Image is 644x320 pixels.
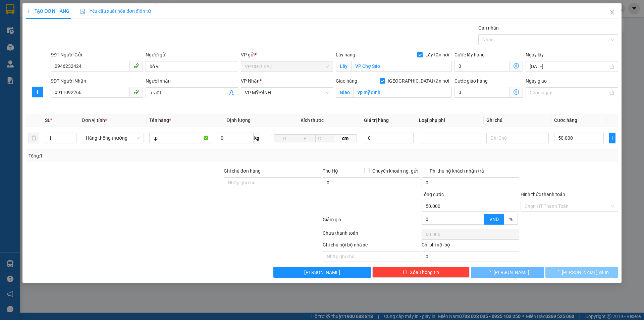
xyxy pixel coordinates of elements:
span: VP MỸ ĐÌNH [245,88,329,98]
input: R [295,134,316,142]
span: Giá trị hàng [364,118,389,123]
button: deleteXóa Thông tin [372,267,470,278]
span: dollar-circle [514,63,519,68]
span: Hàng thông thường [86,133,140,143]
span: VND [489,217,499,222]
label: Cước giao hàng [454,78,488,84]
span: Tổng cước [422,192,444,197]
div: Chi phí nội bộ [422,241,519,251]
span: VP CHỢ SÁO [245,61,329,72]
div: SĐT Người Gửi [51,51,143,58]
span: Giao [336,87,354,98]
button: Close [603,3,622,22]
span: [PERSON_NAME] [304,269,340,276]
span: TẠO ĐƠN HÀNG [26,8,69,14]
div: SĐT Người Nhận [51,77,143,85]
label: Ghi chú đơn hàng [224,168,261,174]
span: phone [133,63,139,68]
span: Lấy hàng [336,52,355,57]
span: [PERSON_NAME] và In [562,269,609,276]
button: delete [29,133,39,143]
input: 0 [364,133,414,143]
label: Cước lấy hàng [454,52,485,57]
button: [PERSON_NAME] [273,267,371,278]
input: Cước giao hàng [454,87,510,98]
span: plus [609,135,615,141]
input: VD: Bàn, Ghế [149,133,211,143]
span: % [509,217,513,222]
span: Yêu cầu xuất hóa đơn điện tử [80,8,151,14]
input: Ngày giao [530,89,608,96]
span: phone [133,89,139,95]
span: Cước hàng [554,118,577,123]
input: Giao tận nơi [354,87,452,98]
span: plus [33,89,43,95]
th: Loại phụ phí [416,114,484,127]
label: Hình thức thanh toán [521,192,565,197]
div: VP gửi [241,51,333,58]
span: Chuyển khoản ng. gửi [370,167,420,175]
span: [GEOGRAPHIC_DATA] tận nơi [385,77,452,85]
span: user-add [229,90,234,95]
th: Ghi chú [484,114,551,127]
button: [PERSON_NAME] và In [545,267,618,278]
div: Chưa thanh toán [322,229,421,241]
div: Người nhận [146,77,238,85]
input: Lấy tận nơi [351,61,452,72]
img: icon [80,9,86,14]
input: D [274,134,295,142]
span: Định lượng [226,118,250,123]
input: Nhập ghi chú [323,251,420,262]
input: C [315,134,334,142]
button: plus [32,87,43,97]
button: [PERSON_NAME] [471,267,544,278]
span: delete [402,270,407,275]
span: Tên hàng [149,118,171,123]
span: close [609,10,615,15]
span: Phí thu hộ khách nhận trả [427,167,487,175]
label: Gán nhãn [478,25,499,31]
span: kg [254,133,260,143]
span: [PERSON_NAME] [493,269,529,276]
input: Ngày lấy [530,63,608,70]
span: Đơn vị tính [82,118,107,123]
input: Ghi chú đơn hàng [224,177,321,188]
span: SL [45,118,50,123]
span: Lấy tận nơi [423,51,452,58]
input: Cước lấy hàng [454,61,510,72]
span: loading [486,270,493,274]
label: Ngày giao [526,78,547,84]
div: Người gửi [146,51,238,58]
span: Giao hàng [336,78,357,84]
span: cm [334,134,357,142]
span: Thu Hộ [323,168,338,174]
span: Lấy [336,61,351,72]
div: Tổng: 1 [29,152,249,159]
button: plus [609,133,615,143]
div: Giảm giá [322,216,421,228]
input: Ghi Chú [486,133,548,143]
div: Ghi chú nội bộ nhà xe [323,241,420,251]
span: loading [554,270,562,274]
span: Kích thước [301,118,324,123]
span: dollar-circle [514,89,519,95]
span: plus [26,9,31,13]
span: Xóa Thông tin [410,269,439,276]
label: Ngày lấy [526,52,544,57]
span: VP Nhận [241,78,260,84]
